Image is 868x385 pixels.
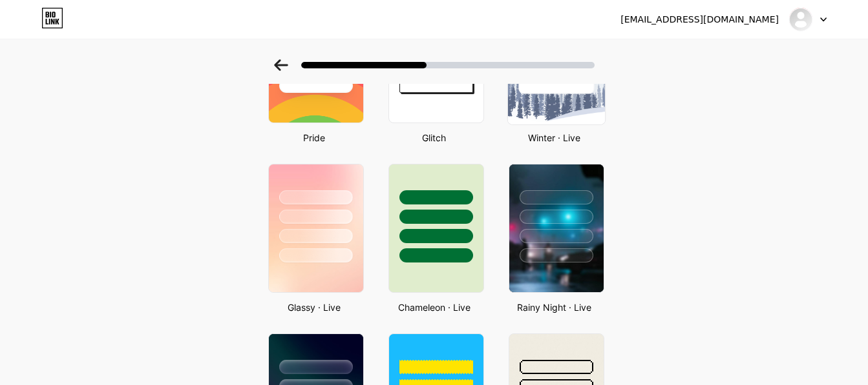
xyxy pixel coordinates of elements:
img: ktolsocialcare [789,7,813,32]
div: [EMAIL_ADDRESS][DOMAIN_NAME] [620,13,779,26]
div: Glitch [385,131,484,144]
div: Chameleon · Live [385,301,484,314]
div: Rainy Night · Live [505,301,604,314]
div: Pride [264,131,364,144]
div: Winter · Live [505,131,604,144]
div: Glassy · Live [264,301,364,314]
